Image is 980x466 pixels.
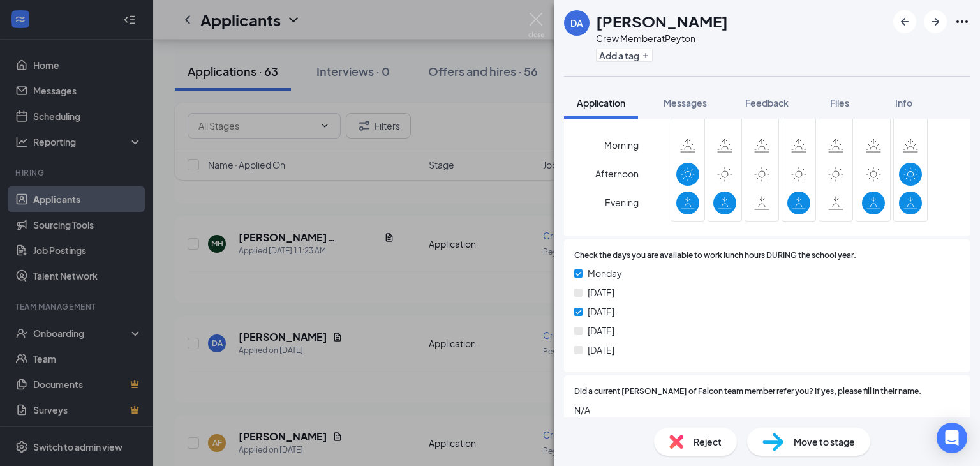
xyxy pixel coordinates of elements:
[588,324,614,338] span: [DATE]
[664,97,707,109] span: Messages
[830,97,849,109] span: Files
[588,266,622,280] span: Monday
[954,14,970,29] svg: Ellipses
[605,191,639,214] span: Evening
[574,386,921,398] span: Did a current [PERSON_NAME] of Falcon team member refer you? If yes, please fill in their name.
[588,285,614,299] span: [DATE]
[642,52,650,59] svg: Plus
[595,162,639,185] span: Afternoon
[596,32,728,45] div: Crew Member at Peyton
[897,14,912,29] svg: ArrowLeftNew
[928,14,943,29] svg: ArrowRight
[794,435,855,449] span: Move to stage
[694,435,722,449] span: Reject
[937,423,967,453] div: Open Intercom Messenger
[604,133,639,156] span: Morning
[745,97,789,109] span: Feedback
[596,10,728,32] h1: [PERSON_NAME]
[588,304,614,319] span: [DATE]
[895,97,912,109] span: Info
[570,17,583,29] div: DA
[574,403,960,417] span: N/A
[893,10,916,33] button: ArrowLeftNew
[924,10,947,33] button: ArrowRight
[596,49,653,62] button: PlusAdd a tag
[577,97,625,109] span: Application
[588,343,614,357] span: [DATE]
[574,250,856,262] span: Check the days you are available to work lunch hours DURING the school year.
